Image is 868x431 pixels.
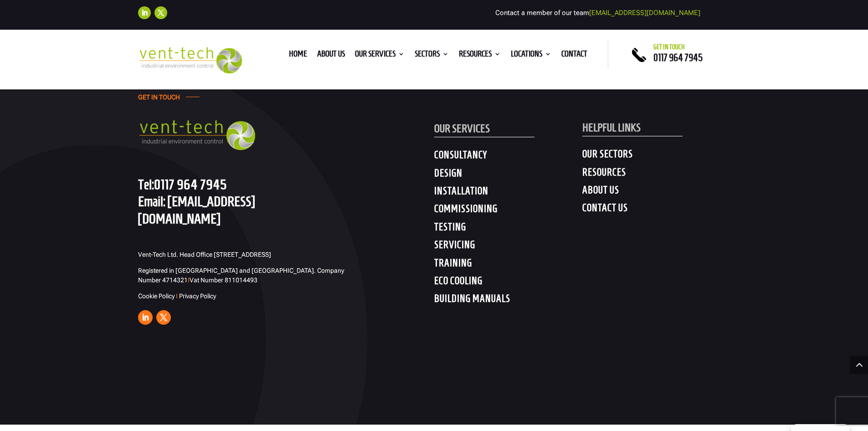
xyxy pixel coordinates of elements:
a: Follow on X [154,6,167,19]
a: [EMAIL_ADDRESS][DOMAIN_NAME] [589,9,700,17]
a: Home [289,51,307,61]
h4: OUR SECTORS [582,148,730,164]
img: 2023-09-27T08_35_16.549ZVENT-TECH---Clear-background [138,47,242,74]
a: Follow on LinkedIn [138,6,151,19]
span: HELPFUL LINKS [582,121,641,134]
a: Privacy Policy [179,292,216,300]
span: Contact a member of our team [495,9,700,17]
h4: DESIGN [434,167,582,183]
span: I [176,292,178,300]
span: Tel: [138,177,154,192]
span: Email: [138,193,165,209]
h4: CONSULTANCY [434,149,582,165]
h4: ECO COOLING [434,275,582,291]
a: Tel:0117 964 7945 [138,177,227,192]
span: I [188,276,190,284]
h4: TESTING [434,221,582,237]
h4: SERVICING [434,239,582,255]
h4: TRAINING [434,257,582,273]
a: Follow on LinkedIn [138,310,153,325]
a: Sectors [415,51,449,61]
span: Vent-Tech Ltd. Head Office [STREET_ADDRESS] [138,251,271,258]
h4: COMMISSIONING [434,203,582,219]
a: Locations [511,51,551,61]
a: Resources [459,51,501,61]
h4: ABOUT US [582,184,730,200]
a: 0117 964 7945 [653,52,703,63]
a: Our Services [355,51,405,61]
h4: GET IN TOUCH [138,93,180,106]
h4: RESOURCES [582,166,730,182]
a: Follow on X [156,310,171,325]
span: Registered in [GEOGRAPHIC_DATA] and [GEOGRAPHIC_DATA]. Company Number 4714321 Vat Number 811014493 [138,267,344,284]
a: Cookie Policy [138,292,175,300]
a: Contact [561,51,587,61]
a: About us [317,51,345,61]
span: OUR SERVICES [434,122,490,135]
a: [EMAIL_ADDRESS][DOMAIN_NAME] [138,193,255,226]
h4: CONTACT US [582,202,730,218]
h4: BUILDING MANUALS [434,292,582,309]
span: Get in touch [653,43,685,51]
h4: INSTALLATION [434,185,582,201]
